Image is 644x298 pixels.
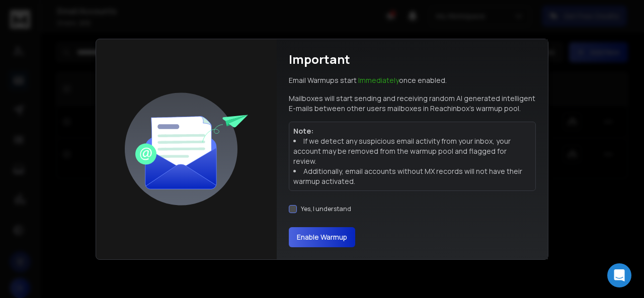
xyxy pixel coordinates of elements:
[358,75,399,85] span: Immediately
[607,263,631,287] div: Open Intercom Messenger
[293,166,531,186] li: Additionally, email accounts without MX records will not have their warmup activated.
[293,136,531,166] li: If we detect any suspicious email activity from your inbox, your account may be removed from the ...
[289,93,536,114] p: Mailboxes will start sending and receiving random AI generated intelligent E-mails between other ...
[293,126,531,136] p: Note:
[289,75,447,85] p: Email Warmups start once enabled.
[289,51,350,67] h1: Important
[301,205,351,213] label: Yes, I understand
[289,227,355,247] button: Enable Warmup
